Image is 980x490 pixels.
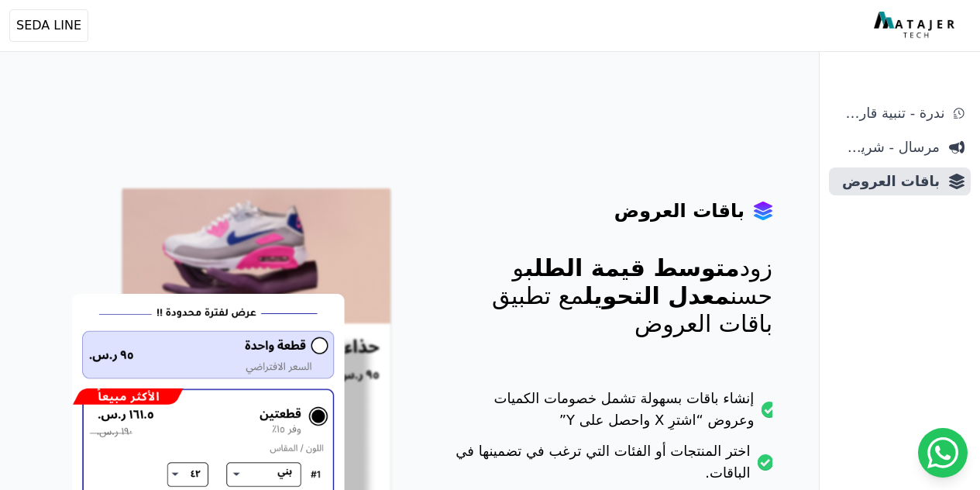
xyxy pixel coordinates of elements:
span: SEDA LINE [16,16,81,35]
a: باقات العروض [829,167,971,195]
img: MatajerTech Logo [874,12,958,40]
h4: باقات العروض [614,198,744,223]
span: متوسط قيمة الطلب [524,254,740,281]
li: إنشاء باقات بسهولة تشمل خصومات الكميات وعروض “اشترِ X واحصل على Y” [455,388,772,440]
a: ندرة - تنبية قارب علي النفاذ [829,99,971,127]
p: زود و حسن مع تطبيق باقات العروض [455,254,772,338]
span: معدل التحويل [584,282,731,309]
span: مرسال - شريط دعاية [835,136,940,158]
a: مرسال - شريط دعاية [829,133,971,161]
span: باقات العروض [835,171,940,192]
button: SEDA LINE [9,9,88,42]
span: ندرة - تنبية قارب علي النفاذ [835,102,944,124]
